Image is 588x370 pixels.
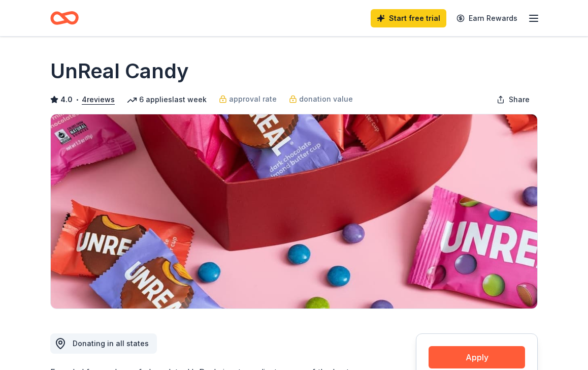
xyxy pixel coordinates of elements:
a: Earn Rewards [450,9,524,27]
a: donation value [289,93,353,105]
h1: UnReal Candy [50,57,189,85]
span: Donating in all states [73,339,149,348]
button: Apply [429,346,525,368]
span: • [76,96,79,104]
span: approval rate [229,93,277,105]
span: 4.0 [60,94,73,106]
div: 6 applies last week [127,94,207,106]
button: 4reviews [82,94,115,106]
a: approval rate [219,93,277,105]
a: Start free trial [371,9,446,27]
a: Home [50,6,79,30]
button: Share [488,89,538,110]
img: Image for UnReal Candy [51,114,537,309]
span: donation value [299,93,353,105]
span: Share [509,94,530,106]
